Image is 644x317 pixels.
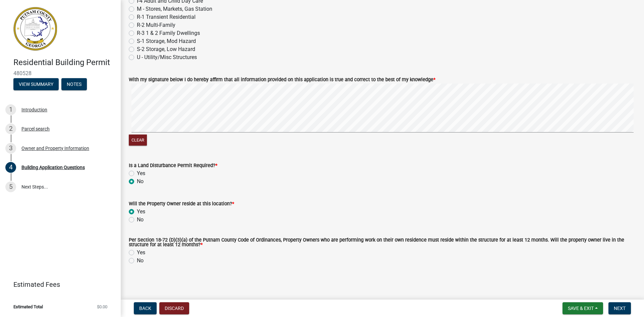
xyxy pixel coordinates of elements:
[562,302,603,314] button: Save & Exit
[61,78,87,90] button: Notes
[5,104,16,115] div: 1
[137,216,144,224] label: No
[21,126,50,131] div: Parcel search
[13,78,59,90] button: View Summary
[139,306,151,311] span: Back
[137,208,145,216] label: Yes
[97,305,107,309] span: $0.00
[5,143,16,154] div: 3
[137,257,144,265] label: No
[21,165,85,170] div: Building Application Questions
[137,29,200,37] label: R-3 1 & 2 Family Dwellings
[134,302,157,314] button: Back
[137,249,145,257] label: Yes
[61,82,87,87] wm-modal-confirm: Notes
[5,123,16,134] div: 2
[13,70,107,76] span: 480528
[137,169,145,177] label: Yes
[137,53,197,61] label: U - Utility/Misc Structures
[21,107,47,112] div: Introduction
[129,202,234,206] label: Will the Property Owner reside at this location?
[608,302,631,314] button: Next
[129,135,147,146] button: Clear
[13,305,43,309] span: Estimated Total
[5,181,16,192] div: 5
[21,146,89,151] div: Owner and Property Information
[13,82,59,87] wm-modal-confirm: Summary
[614,306,626,311] span: Next
[5,162,16,173] div: 4
[13,58,115,67] h4: Residential Building Permit
[568,306,594,311] span: Save & Exit
[137,21,175,29] label: R-2 Multi-Family
[5,278,110,291] a: Estimated Fees
[137,177,144,186] label: No
[137,13,196,21] label: R-1 Transient Residential
[129,238,636,248] label: Per Section 18-72 (D)(3)(a) of the Putnam County Code of Ordinances, Property Owners who are perf...
[137,45,195,53] label: S-2 Storage, Low Hazard
[137,37,196,45] label: S-1 Storage, Mod Hazard
[159,302,189,314] button: Discard
[129,163,217,168] label: Is a Land Disturbance Permit Required?
[13,7,57,51] img: Putnam County, Georgia
[137,5,212,13] label: M - Stores, Markets, Gas Station
[129,77,435,82] label: With my signature below I do hereby affirm that all information provided on this application is t...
